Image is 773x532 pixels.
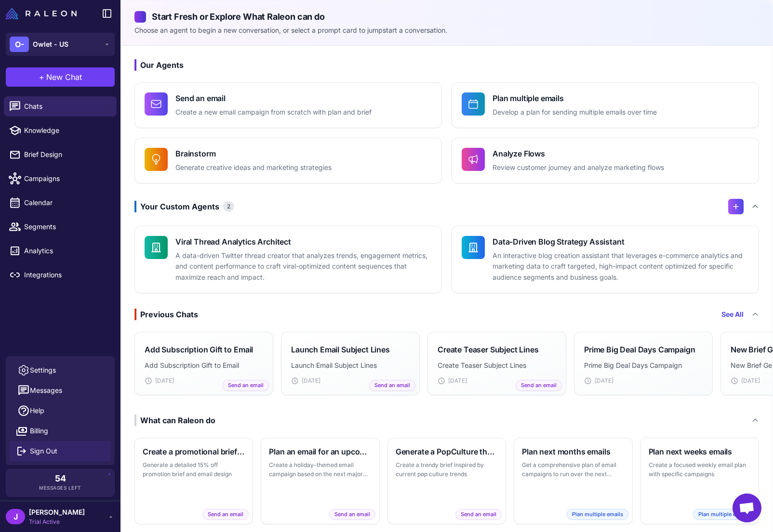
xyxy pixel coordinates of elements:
[4,241,117,261] a: Analytics
[6,509,25,524] div: J
[493,236,749,247] h4: Data-Driven Blog Strategy Assistant
[24,270,109,280] span: Integrations
[514,438,632,524] button: Plan next months emailsGet a comprehensive plan of email campaigns to run over the next monthPlan...
[10,441,111,461] button: Sign Out
[24,197,109,208] span: Calendar
[145,344,253,355] h3: Add Subscription Gift to Email
[649,446,751,457] h3: Plan next weeks emails
[134,10,759,23] h2: Start Fresh or Explore What Raleon can do
[10,401,111,421] a: Help
[493,162,664,173] p: Review customer journey and analyze marketing flows
[175,107,372,118] p: Create a new email campaign from scratch with plan and brief
[24,246,109,256] span: Analytics
[649,460,751,479] p: Create a focused weekly email plan with specific campaigns
[39,71,44,83] span: +
[30,365,56,376] span: Settings
[438,376,556,385] div: [DATE]
[33,39,68,50] span: Owlet - US
[4,169,117,189] a: Campaigns
[438,344,539,355] h3: Create Teaser Subject Lines
[202,509,249,520] span: Send an email
[39,484,81,492] span: Messages Left
[24,221,109,232] span: Segments
[493,250,749,283] p: An interactive blog creation assistant that leverages e-commerce analytics and marketing data to ...
[134,25,759,36] p: Choose an agent to begin a new conversation, or select a prompt card to jumpstart a conversation.
[396,446,498,457] h3: Generate a PopCulture themed brief
[261,438,379,524] button: Plan an email for an upcoming holidayCreate a holiday-themed email campaign based on the next maj...
[175,250,432,283] p: A data-driven Twitter thread creator that analyzes trends, engagement metrics, and content perfor...
[721,309,744,320] a: See All
[29,507,85,518] span: [PERSON_NAME]
[223,201,234,212] span: 2
[291,360,410,371] p: Launch Email Subject Lines
[134,138,442,183] button: BrainstormGenerate creative ideas and marketing strategies
[134,201,234,212] h3: Your Custom Agents
[452,226,759,293] button: Data-Driven Blog Strategy AssistantAn interactive blog creation assistant that leverages e-commer...
[134,415,215,426] div: What can Raleon do
[4,265,117,285] a: Integrations
[143,446,245,457] h3: Create a promotional brief and email
[6,8,80,19] a: Raleon Logo
[733,493,761,522] div: Open chat
[24,125,109,136] span: Knowledge
[396,460,498,479] p: Create a trendy brief inspired by current pop culture trends
[452,138,759,183] button: Analyze FlowsReview customer journey and analyze marketing flows
[24,101,109,112] span: Chats
[584,360,703,371] p: Prime Big Deal Days Campaign
[455,509,502,520] span: Send an email
[522,446,624,457] h3: Plan next months emails
[175,92,372,104] h4: Send an email
[567,509,628,520] span: Plan multiple emails
[143,460,245,479] p: Generate a detailed 15% off promotion brief and email design
[438,360,556,371] p: Create Teaser Subject Lines
[145,360,263,371] p: Add Subscription Gift to Email
[516,380,562,391] span: Send an email
[4,144,117,165] a: Brief Design
[329,509,375,520] span: Send an email
[6,8,77,19] img: Raleon Logo
[24,173,109,184] span: Campaigns
[24,149,109,160] span: Brief Design
[640,438,759,524] button: Plan next weeks emailsCreate a focused weekly email plan with specific campaignsPlan multiple emails
[693,509,755,520] span: Plan multiple emails
[30,405,44,416] span: Help
[134,82,442,128] button: Send an emailCreate a new email campaign from scratch with plan and brief
[4,217,117,237] a: Segments
[30,446,57,456] span: Sign Out
[145,376,263,385] div: [DATE]
[6,67,115,87] button: +New Chat
[10,380,111,401] button: Messages
[452,82,759,128] button: Plan multiple emailsDevelop a plan for sending multiple emails over time
[584,344,695,355] h3: Prime Big Deal Days Campaign
[10,37,29,52] div: O-
[269,460,371,479] p: Create a holiday-themed email campaign based on the next major holiday
[134,59,759,71] h3: Our Agents
[223,380,269,391] span: Send an email
[55,474,66,483] span: 54
[175,162,332,173] p: Generate creative ideas and marketing strategies
[175,236,432,247] h4: Viral Thread Analytics Architect
[29,518,85,526] span: Trial Active
[134,226,442,293] button: Viral Thread Analytics ArchitectA data-driven Twitter thread creator that analyzes trends, engage...
[493,107,657,118] p: Develop a plan for sending multiple emails over time
[493,148,664,159] h4: Analyze Flows
[175,148,332,159] h4: Brainstorm
[4,193,117,213] a: Calendar
[30,385,62,396] span: Messages
[269,446,371,457] h3: Plan an email for an upcoming holiday
[134,438,253,524] button: Create a promotional brief and emailGenerate a detailed 15% off promotion brief and email designS...
[493,92,657,104] h4: Plan multiple emails
[584,376,703,385] div: [DATE]
[30,426,48,436] span: Billing
[369,380,415,391] span: Send an email
[387,438,506,524] button: Generate a PopCulture themed briefCreate a trendy brief inspired by current pop culture trendsSen...
[46,71,82,83] span: New Chat
[4,96,117,117] a: Chats
[134,309,198,320] div: Previous Chats
[6,33,115,56] button: O-Owlet - US
[522,460,624,479] p: Get a comprehensive plan of email campaigns to run over the next month
[291,376,410,385] div: [DATE]
[291,344,390,355] h3: Launch Email Subject Lines
[4,120,117,141] a: Knowledge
